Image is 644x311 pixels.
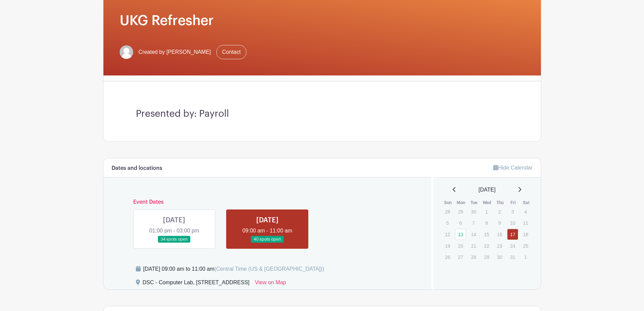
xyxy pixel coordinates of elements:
p: 2 [494,206,505,217]
a: 17 [507,229,518,240]
p: 5 [442,218,453,228]
img: default-ce2991bfa6775e67f084385cd625a349d9dcbb7a52a09fb2fda1e96e2d18dcdb.png [120,45,133,59]
p: 11 [520,218,531,228]
p: 10 [507,218,518,228]
th: Sun [442,199,455,206]
a: View on Map [255,279,286,289]
p: 6 [455,218,466,228]
p: 24 [507,241,518,251]
h6: Event Dates [128,199,407,205]
p: 8 [481,218,492,228]
th: Mon [455,199,468,206]
p: 3 [507,206,518,217]
th: Fri [507,199,520,206]
p: 22 [481,241,492,251]
p: 29 [481,252,492,262]
p: 25 [520,241,531,251]
a: 13 [455,229,466,240]
p: 9 [494,218,505,228]
p: 26 [442,252,453,262]
p: 12 [442,229,453,240]
p: 28 [468,252,479,262]
p: 1 [481,206,492,217]
div: DSC - Computer Lab, [STREET_ADDRESS] [143,279,250,289]
h3: Presented by: Payroll [136,108,508,120]
p: 27 [455,252,466,262]
h6: Dates and locations [112,165,162,172]
p: 20 [455,241,466,251]
h1: UKG Refresher [120,13,525,29]
span: [DATE] [479,186,496,194]
th: Thu [494,199,507,206]
p: 7 [468,218,479,228]
span: Created by [PERSON_NAME] [139,48,211,56]
span: (Central Time (US & [GEOGRAPHIC_DATA])) [214,266,324,272]
p: 18 [520,229,531,240]
a: Contact [216,45,246,59]
p: 21 [468,241,479,251]
p: 23 [494,241,505,251]
p: 29 [455,206,466,217]
p: 15 [481,229,492,240]
a: Hide Calendar [493,165,532,171]
p: 4 [520,206,531,217]
p: 14 [468,229,479,240]
div: [DATE] 09:00 am to 11:00 am [143,265,324,273]
p: 28 [442,206,453,217]
p: 31 [507,252,518,262]
p: 30 [494,252,505,262]
th: Wed [481,199,494,206]
p: 19 [442,241,453,251]
th: Tue [468,199,481,206]
p: 1 [520,252,531,262]
p: 16 [494,229,505,240]
th: Sat [520,199,533,206]
p: 30 [468,206,479,217]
